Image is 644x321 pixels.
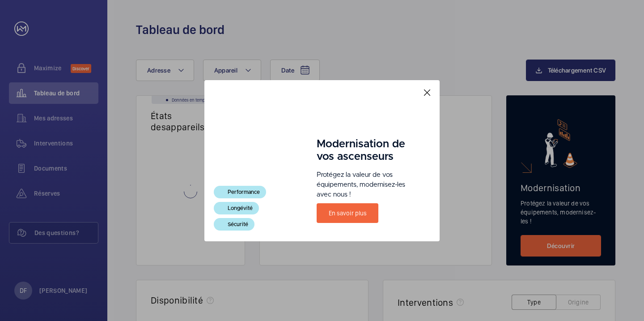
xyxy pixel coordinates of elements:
div: Performance [214,186,266,198]
div: Longévité [214,202,259,214]
p: Protégez la valeur de vos équipements, modernisez-les avec nous ! [317,170,416,200]
h1: Modernisation de vos ascenseurs [317,138,416,163]
div: Sécurité [214,218,254,231]
a: En savoir plus [317,203,378,223]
